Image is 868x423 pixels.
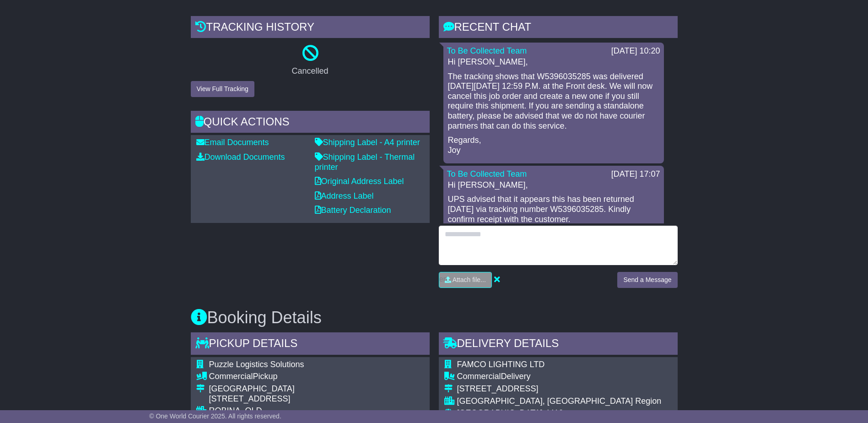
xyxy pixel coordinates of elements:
[209,394,416,404] div: [STREET_ADDRESS]
[448,195,659,224] p: UPS advised that it appears this has been returned [DATE] via tracking number W5396035285. Kindly...
[191,16,430,41] div: Tracking history
[315,206,391,215] a: Battery Declaration
[457,396,662,407] div: [GEOGRAPHIC_DATA], [GEOGRAPHIC_DATA] Region
[611,169,660,179] div: [DATE] 17:07
[191,309,678,327] h3: Booking Details
[196,152,285,162] a: Download Documents
[457,360,545,369] span: FAMCO LIGHTING LTD
[191,66,430,76] p: Cancelled
[191,81,254,97] button: View Full Tracking
[448,72,659,131] p: The tracking shows that W5396035285 was delivered [DATE][DATE] 12:59 P.M. at the Front desk. We w...
[315,177,404,186] a: Original Address Label
[448,180,659,190] p: Hi [PERSON_NAME],
[457,372,662,382] div: Delivery
[209,372,253,381] span: Commercial
[191,111,430,136] div: Quick Actions
[209,360,304,369] span: Puzzle Logistics Solutions
[209,384,416,394] div: [GEOGRAPHIC_DATA]
[545,408,563,418] span: 4410
[209,372,416,382] div: Pickup
[196,138,269,147] a: Email Documents
[439,332,678,357] div: Delivery Details
[191,332,430,357] div: Pickup Details
[448,136,659,155] p: Regards, Joy
[457,408,543,418] span: [GEOGRAPHIC_DATA]
[617,272,677,288] button: Send a Message
[149,412,281,420] span: © One World Courier 2025. All rights reserved.
[448,57,659,67] p: Hi [PERSON_NAME],
[209,406,416,416] div: ROBINA, QLD
[447,169,527,179] a: To Be Collected Team
[315,138,420,147] a: Shipping Label - A4 printer
[611,46,660,56] div: [DATE] 10:20
[457,372,501,381] span: Commercial
[447,46,527,55] a: To Be Collected Team
[439,16,678,41] div: RECENT CHAT
[315,152,415,172] a: Shipping Label - Thermal printer
[315,191,374,201] a: Address Label
[457,384,662,394] div: [STREET_ADDRESS]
